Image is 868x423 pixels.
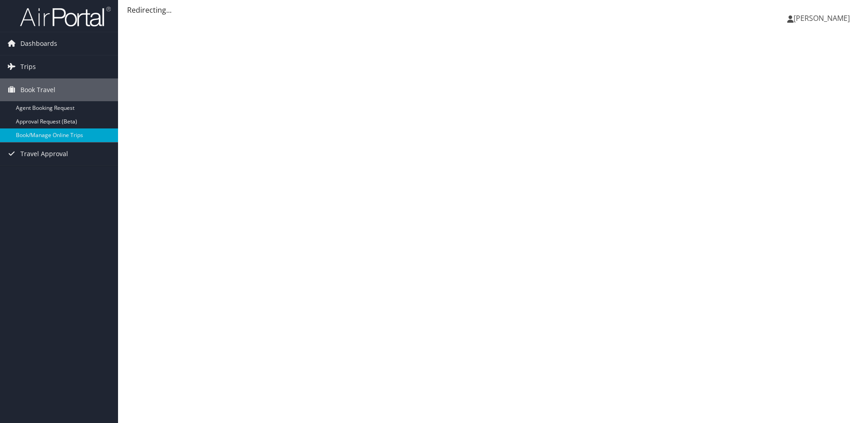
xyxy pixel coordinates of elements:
[20,143,68,165] span: Travel Approval
[20,32,57,55] span: Dashboards
[20,6,111,27] img: airportal-logo.png
[787,5,859,32] a: [PERSON_NAME]
[20,79,55,101] span: Book Travel
[127,5,859,15] div: Redirecting...
[20,55,36,78] span: Trips
[794,13,850,23] span: [PERSON_NAME]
